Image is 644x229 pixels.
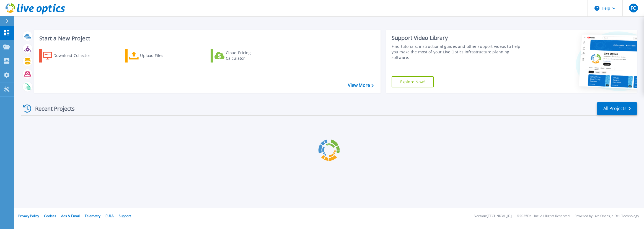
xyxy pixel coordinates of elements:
[61,214,80,218] a: Ads & Email
[125,49,187,63] a: Upload Files
[44,214,56,218] a: Cookies
[39,35,373,41] h3: Start a New Project
[631,6,636,10] span: FC
[517,214,570,218] li: © 2025 Dell Inc. All Rights Reserved
[39,49,101,63] a: Download Collector
[53,50,98,61] div: Download Collector
[575,214,639,218] li: Powered by Live Optics, a Dell Technology
[392,44,521,60] div: Find tutorials, instructional guides and other support videos to help you make the most of your L...
[18,214,39,218] a: Privacy Policy
[119,214,131,218] a: Support
[392,76,434,87] a: Explore Now!
[21,102,82,115] div: Recent Projects
[211,49,272,63] a: Cloud Pricing Calculator
[105,214,114,218] a: EULA
[474,214,512,218] li: Version: [TECHNICAL_ID]
[348,83,374,88] a: View More
[226,50,270,61] div: Cloud Pricing Calculator
[85,214,100,218] a: Telemetry
[392,34,521,41] div: Support Video Library
[140,50,184,61] div: Upload Files
[597,102,637,115] a: All Projects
